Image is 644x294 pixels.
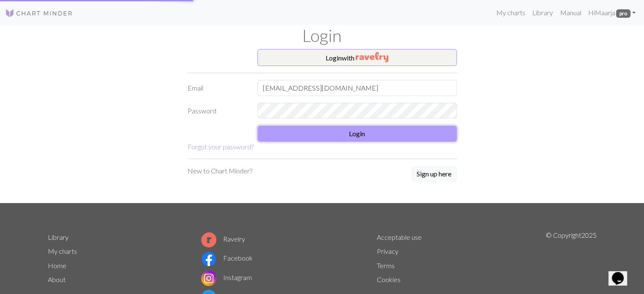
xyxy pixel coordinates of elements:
[43,25,602,46] h1: Login
[411,166,457,182] button: Sign up here
[5,8,73,18] img: Logo
[356,52,388,62] img: Ravelry
[182,80,252,96] label: Email
[48,275,66,283] a: About
[188,166,252,176] p: New to Chart Minder?
[201,232,216,247] img: Ravelry logo
[377,261,395,269] a: Terms
[529,4,556,21] a: Library
[377,275,401,283] a: Cookies
[48,233,69,241] a: Library
[377,233,422,241] a: Acceptable use
[201,271,216,286] img: Instagram logo
[48,261,66,269] a: Home
[616,9,630,18] span: pro
[188,143,254,151] a: Forgot your password?
[201,254,253,262] a: Facebook
[257,49,457,66] button: Loginwith
[608,260,636,286] iframe: chat widget
[201,273,252,281] a: Instagram
[48,247,77,255] a: My charts
[257,126,457,142] button: Login
[182,103,252,119] label: Password
[493,4,529,21] a: My charts
[411,166,457,183] a: Sign up here
[556,4,584,21] a: Manual
[201,251,216,267] img: Facebook logo
[377,247,398,255] a: Privacy
[201,235,245,243] a: Ravelry
[584,4,639,21] a: HiMaarja pro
